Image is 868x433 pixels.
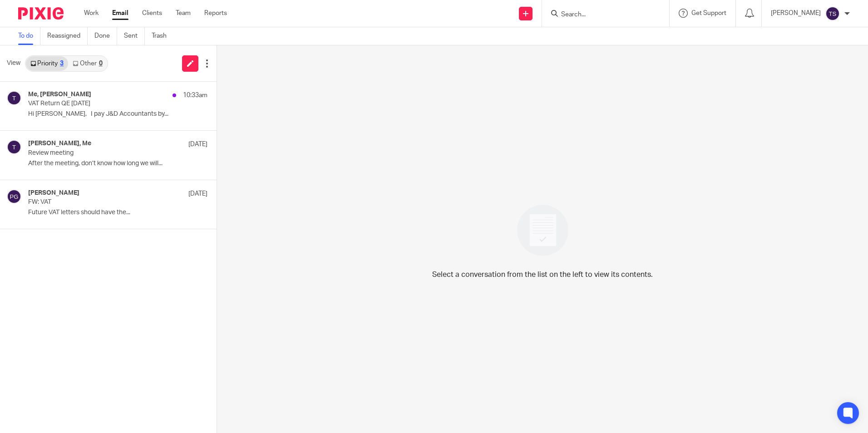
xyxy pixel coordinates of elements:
[84,9,99,18] a: Work
[124,27,145,45] a: Sent
[142,9,162,18] a: Clients
[28,91,91,98] h4: Me, [PERSON_NAME]
[28,209,207,216] p: Future VAT letters should have the...
[511,199,574,262] img: image
[68,56,107,71] a: Other0
[60,60,64,67] div: 3
[7,140,21,154] img: svg%3E
[432,269,653,280] p: Select a conversation from the list on the left to view its contents.
[94,27,117,45] a: Done
[176,9,191,18] a: Team
[28,110,207,118] p: Hi [PERSON_NAME], I pay J&D Accountants by...
[204,9,227,18] a: Reports
[825,6,840,21] img: svg%3E
[28,140,91,148] h4: [PERSON_NAME], Me
[7,59,20,68] span: View
[152,27,173,45] a: Trash
[771,9,821,18] p: [PERSON_NAME]
[28,100,172,108] p: VAT Return QE [DATE]
[188,189,207,198] p: [DATE]
[7,91,21,105] img: svg%3E
[47,27,88,45] a: Reassigned
[18,27,40,45] a: To do
[188,140,207,149] p: [DATE]
[28,189,79,197] h4: [PERSON_NAME]
[28,149,172,157] p: Review meeting
[112,9,128,18] a: Email
[7,189,21,204] img: svg%3E
[18,7,64,20] img: Pixie
[560,11,642,19] input: Search
[99,60,103,67] div: 0
[691,10,726,16] span: Get Support
[28,198,172,206] p: FW: VAT
[183,91,207,100] p: 10:33am
[26,56,68,71] a: Priority3
[28,160,207,167] p: After the meeting, don’t know how long we will...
